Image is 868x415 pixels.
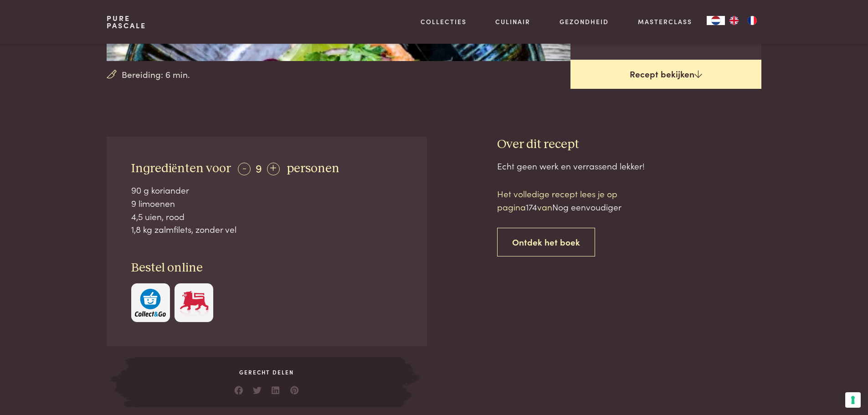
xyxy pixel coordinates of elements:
[560,17,609,26] a: Gezondheid
[707,16,725,25] div: Language
[497,187,652,213] p: Het volledige recept lees je op pagina van
[570,60,761,89] a: Recept bekijken
[743,16,761,25] a: FR
[131,162,231,175] span: Ingrediënten voor
[107,15,146,29] a: PurePascale
[707,16,725,25] a: NL
[131,197,403,210] div: 9 limoenen
[707,16,761,25] aside: Language selected: Nederlands
[497,137,761,153] h3: Over dit recept
[552,200,621,213] span: Nog eenvoudiger
[135,289,166,317] img: c308188babc36a3a401bcb5cb7e020f4d5ab42f7cacd8327e500463a43eeb86c.svg
[267,163,280,175] div: +
[256,160,262,175] span: 9
[421,17,467,26] a: Collecties
[497,159,761,173] div: Echt geen werk en verrassend lekker!
[497,228,595,256] a: Ontdek het boek
[725,16,761,25] ul: Language list
[638,17,692,26] a: Masterclass
[179,289,210,317] img: Delhaize
[526,200,537,213] span: 174
[495,17,530,26] a: Culinair
[135,368,398,376] span: Gerecht delen
[131,260,403,276] h3: Bestel online
[131,223,403,236] div: 1,8 kg zalmfilets, zonder vel
[845,392,861,408] button: Uw voorkeuren voor toestemming voor trackingtechnologieën
[131,184,403,197] div: 90 g koriander
[238,163,251,175] div: -
[287,162,339,175] span: personen
[725,16,743,25] a: EN
[122,68,190,81] span: Bereiding: 6 min.
[131,210,403,223] div: 4,5 uien, rood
